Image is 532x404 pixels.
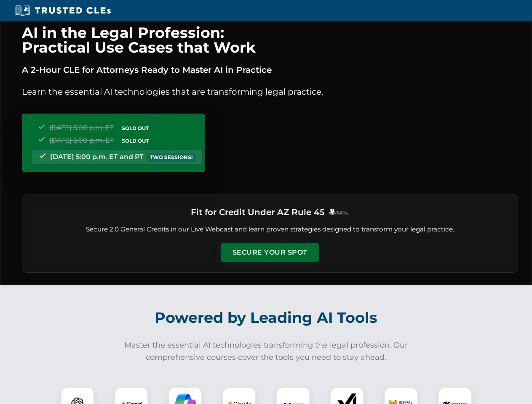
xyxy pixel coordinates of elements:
[22,63,518,77] p: A 2-Hour CLE for Attorneys Ready to Master AI in Practice
[49,136,114,144] span: [DATE] 5:00 p.m. ET
[221,243,319,262] button: Secure Your Spot
[32,225,508,234] p: Secure 2.0 General Credits in our Live Webcast and learn proven strategies designed to transform ...
[22,25,518,55] h1: AI in the Legal Profession: Practical Use Cases that Work
[328,209,349,215] img: Logo
[119,339,414,364] p: Master the essential AI technologies transforming the legal profession. Our comprehensive courses...
[13,4,113,17] img: Trusted CLEs
[119,136,152,145] span: SOLD OUT
[22,85,518,98] p: Learn the essential AI technologies that are transforming legal practice.
[49,124,114,132] span: [DATE] 5:00 p.m. ET
[33,303,500,332] h2: Powered by Leading AI Tools
[119,124,152,133] span: SOLD OUT
[191,205,325,220] h3: Fit for Credit Under AZ Rule 45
